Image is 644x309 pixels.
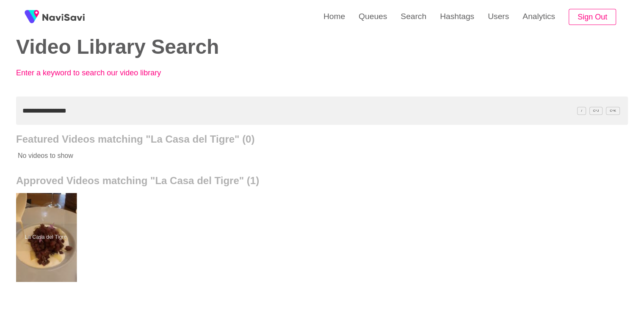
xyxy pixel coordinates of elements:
span: C^J [589,107,603,115]
span: / [577,107,586,115]
h2: Approved Videos matching "La Casa del Tigre" (1) [16,175,628,187]
h2: Featured Videos matching "La Casa del Tigre" (0) [16,133,628,145]
h2: Video Library Search [16,36,309,58]
a: La Casa del TigreLa Casa del Tigre [16,195,77,280]
img: fireSpot [42,13,85,21]
span: C^K [606,107,620,115]
button: Sign Out [569,9,616,25]
p: Enter a keyword to search our video library [16,69,202,77]
p: No videos to show [16,145,567,166]
img: fireSpot [21,6,42,28]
